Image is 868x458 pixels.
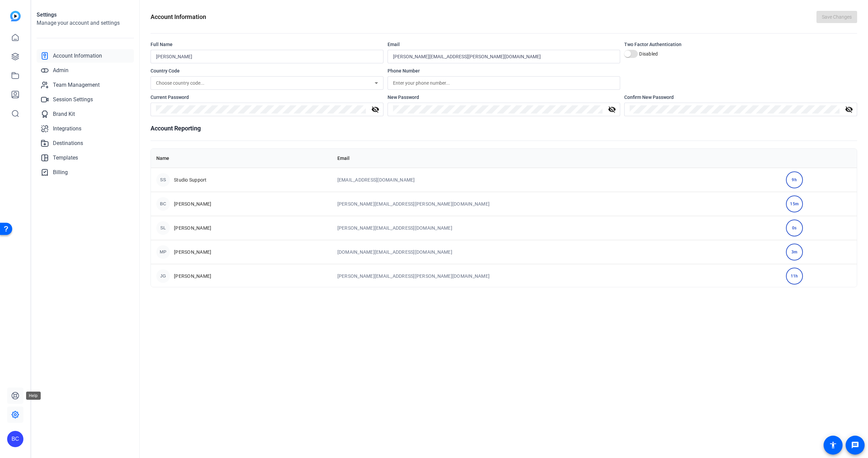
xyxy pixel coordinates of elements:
[53,52,102,60] span: Account Information
[174,273,211,279] span: [PERSON_NAME]
[786,220,803,236] div: 0s
[26,392,41,400] div: Help
[156,221,170,235] div: SL
[604,105,620,113] mat-icon: visibility_off
[638,50,658,57] label: Disabled
[388,67,620,74] div: Phone Number
[367,105,383,113] mat-icon: visibility_off
[53,110,75,118] span: Brand Kit
[151,149,332,168] th: Name
[151,67,383,74] div: Country Code
[156,197,170,211] div: BC
[786,268,803,285] div: 11h
[37,64,134,77] a: Admin
[53,168,68,176] span: Billing
[332,149,781,168] th: Email
[151,94,383,101] div: Current Password
[332,264,781,288] td: [PERSON_NAME][EMAIL_ADDRESS][PERSON_NAME][DOMAIN_NAME]
[53,96,93,104] span: Session Settings
[388,41,620,48] div: Email
[37,151,134,165] a: Templates
[151,124,857,133] h1: Account Reporting
[624,94,857,101] div: Confirm New Password
[156,173,170,187] div: SS
[786,171,803,188] div: 9h
[332,168,781,192] td: [EMAIL_ADDRESS][DOMAIN_NAME]
[37,11,134,19] h1: Settings
[53,139,83,147] span: Destinations
[53,66,68,75] span: Admin
[156,53,378,61] input: Enter your name...
[37,122,134,136] a: Integrations
[53,154,78,162] span: Templates
[10,11,21,21] img: blue-gradient.svg
[174,176,207,183] span: Studio Support
[829,441,837,449] mat-icon: accessibility
[332,192,781,216] td: [PERSON_NAME][EMAIL_ADDRESS][PERSON_NAME][DOMAIN_NAME]
[174,225,211,231] span: [PERSON_NAME]
[151,41,383,48] div: Full Name
[37,49,134,63] a: Account Information
[37,137,134,150] a: Destinations
[37,78,134,92] a: Team Management
[53,81,100,89] span: Team Management
[151,12,206,22] h1: Account Information
[332,216,781,240] td: [PERSON_NAME][EMAIL_ADDRESS][DOMAIN_NAME]
[37,19,134,27] h2: Manage your account and settings
[53,125,81,133] span: Integrations
[156,245,170,259] div: MP
[37,107,134,121] a: Brand Kit
[851,441,859,449] mat-icon: message
[393,53,615,61] input: Enter your email...
[7,431,23,447] div: BC
[388,94,620,101] div: New Password
[393,79,615,87] input: Enter your phone number...
[786,195,803,212] div: 15m
[174,201,211,207] span: [PERSON_NAME]
[841,105,857,113] mat-icon: visibility_off
[624,41,857,48] div: Two Factor Authentication
[332,240,781,264] td: [DOMAIN_NAME][EMAIL_ADDRESS][DOMAIN_NAME]
[156,269,170,283] div: JG
[37,166,134,179] a: Billing
[156,80,204,86] span: Choose country code...
[174,249,211,255] span: [PERSON_NAME]
[786,244,803,261] div: 3m
[37,93,134,106] a: Session Settings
